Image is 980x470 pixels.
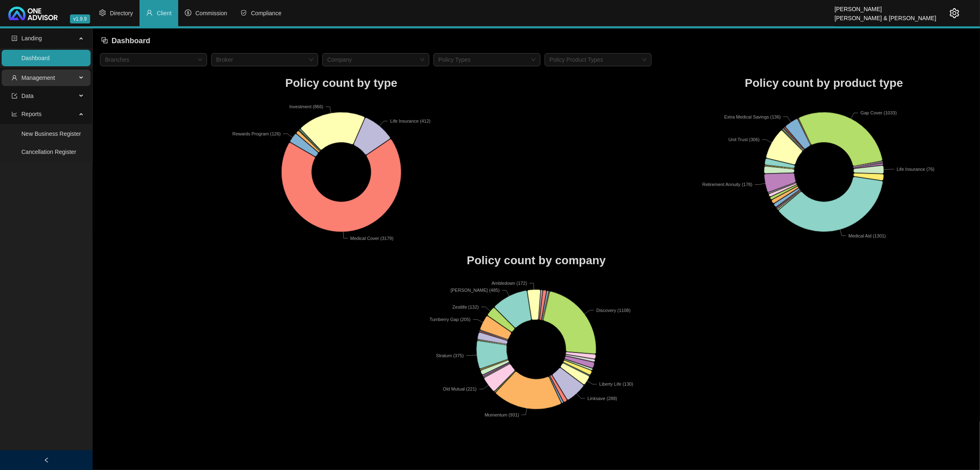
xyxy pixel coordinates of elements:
text: Liberty Life (130) [599,382,633,387]
text: [PERSON_NAME] (485) [451,288,500,293]
text: Medical Aid (1301) [848,233,886,238]
span: Dashboard [112,37,150,45]
span: v1.9.9 [70,14,90,23]
span: setting [950,8,959,18]
span: block [101,37,108,44]
span: user [146,9,153,16]
span: setting [99,9,106,16]
a: Cancellation Register [21,149,76,155]
text: Linksave (288) [588,396,617,401]
text: Gap Cover (1033) [861,110,897,115]
span: Compliance [251,10,282,16]
span: Directory [110,10,133,16]
span: safety [240,9,247,16]
text: Medical Cover (3179) [350,235,393,240]
span: Client [157,10,172,16]
div: [PERSON_NAME] [835,2,936,11]
span: left [44,457,49,463]
text: Turnberry Gap (205) [430,317,471,322]
text: Old Mutual (221) [443,387,477,392]
text: Ambledown (172) [491,281,527,286]
text: Life Insurance (76) [897,167,935,172]
text: Extra Medical Savings (136) [724,114,781,119]
text: Life Insurance (412) [390,119,431,123]
text: Investment (866) [289,104,324,109]
text: Stratum (375) [436,353,464,358]
h1: Policy count by type [100,74,583,92]
span: user [12,75,17,81]
span: Data [21,93,34,99]
span: profile [12,35,17,41]
a: New Business Register [21,130,81,137]
span: Reports [21,111,42,117]
img: 2df55531c6924b55f21c4cf5d4484680-logo-light.svg [8,7,58,20]
text: Discovery (1108) [596,308,631,313]
span: import [12,93,17,99]
span: line-chart [12,111,17,117]
span: Management [21,74,55,81]
text: Zestlife (132) [452,305,479,309]
a: Dashboard [21,55,50,61]
h1: Policy count by company [100,251,973,270]
div: [PERSON_NAME] & [PERSON_NAME] [835,11,936,20]
text: Rewards Program (126) [233,131,281,136]
span: Landing [21,35,42,42]
span: Commission [196,10,227,16]
text: Momentum (931) [485,412,519,417]
text: Retirement Annuity (178) [702,182,752,187]
text: Unit Trust (306) [729,137,760,142]
span: dollar [185,9,191,16]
